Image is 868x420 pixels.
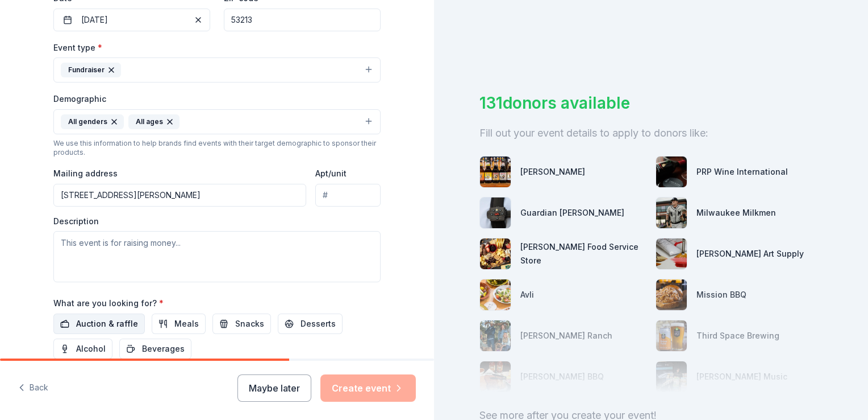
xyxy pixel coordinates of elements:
[53,93,106,105] label: Demographic
[53,184,306,207] input: Enter a US address
[142,342,185,356] span: Beverages
[53,314,145,334] button: Auction & raffle
[152,314,206,334] button: Meals
[53,168,118,179] label: Mailing address
[174,317,199,331] span: Meals
[696,206,776,220] div: Milwaukee Milkmen
[18,376,48,400] button: Back
[479,91,823,115] div: 131 donors available
[656,197,687,228] img: photo for Milwaukee Milkmen
[656,157,687,187] img: photo for PRP Wine International
[224,9,381,31] input: 12345 (U.S. only)
[119,339,191,359] button: Beverages
[53,139,381,157] div: We use this information to help brands find events with their target demographic to sponsor their...
[76,342,106,356] span: Alcohol
[53,42,102,53] label: Event type
[53,298,164,309] label: What are you looking for?
[53,57,381,83] button: Fundraiser
[53,339,112,359] button: Alcohol
[53,109,381,134] button: All gendersAll ages
[235,317,264,331] span: Snacks
[480,157,511,187] img: photo for Sprecher
[315,184,381,207] input: #
[128,114,180,129] div: All ages
[696,165,788,179] div: PRP Wine International
[76,317,138,331] span: Auction & raffle
[520,240,646,267] div: [PERSON_NAME] Food Service Store
[301,317,336,331] span: Desserts
[315,168,347,179] label: Apt/unit
[480,197,511,228] img: photo for Guardian Angel Device
[53,9,210,31] button: [DATE]
[656,238,687,269] img: photo for Trekell Art Supply
[520,165,585,179] div: [PERSON_NAME]
[61,63,121,77] div: Fundraiser
[479,124,823,142] div: Fill out your event details to apply to donors like:
[212,314,271,334] button: Snacks
[237,374,311,402] button: Maybe later
[480,238,511,269] img: photo for Gordon Food Service Store
[696,247,804,261] div: [PERSON_NAME] Art Supply
[53,216,99,227] label: Description
[61,114,124,129] div: All genders
[278,314,343,334] button: Desserts
[520,206,624,220] div: Guardian [PERSON_NAME]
